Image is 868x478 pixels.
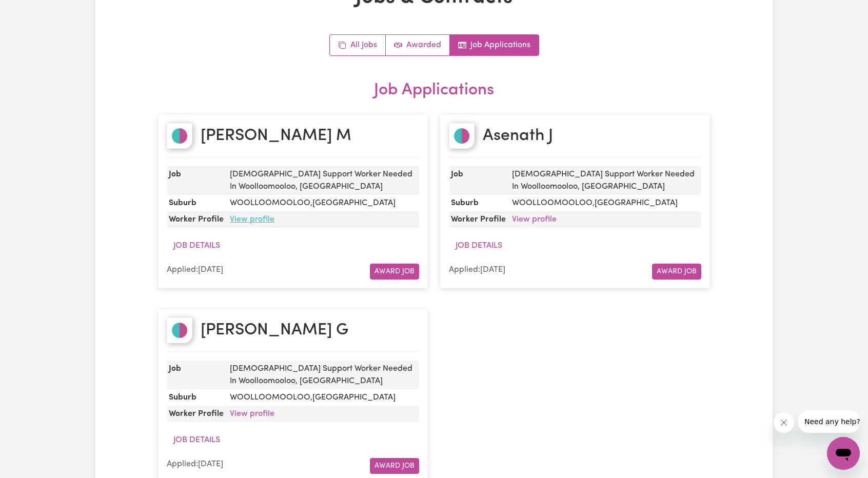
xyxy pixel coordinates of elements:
[167,195,226,211] dt: Suburb
[167,317,192,343] img: Claudia
[158,81,710,100] h2: Job Applications
[512,215,557,224] a: View profile
[449,195,508,211] dt: Suburb
[827,437,860,470] iframe: Button to launch messaging window
[167,166,226,195] dt: Job
[167,236,227,255] button: Job Details
[798,410,860,433] iframe: Message from company
[370,458,419,474] button: Award Job
[226,166,419,195] dd: [DEMOGRAPHIC_DATA] Support Worker Needed In Woolloomooloo, [GEOGRAPHIC_DATA]
[226,195,419,211] dd: WOOLLOOMOOLOO , [GEOGRAPHIC_DATA]
[226,389,419,406] dd: WOOLLOOMOOLOO , [GEOGRAPHIC_DATA]
[330,35,386,55] a: All jobs
[449,211,508,228] dt: Worker Profile
[652,264,701,280] button: Award Job
[167,406,226,422] dt: Worker Profile
[167,389,226,406] dt: Suburb
[483,126,553,146] h2: Asenath J
[370,264,419,280] button: Award Job
[449,236,509,255] button: Job Details
[167,211,226,228] dt: Worker Profile
[226,361,419,389] dd: [DEMOGRAPHIC_DATA] Support Worker Needed In Woolloomooloo, [GEOGRAPHIC_DATA]
[508,195,701,211] dd: WOOLLOOMOOLOO , [GEOGRAPHIC_DATA]
[230,410,274,418] a: View profile
[167,123,192,149] img: Michelle
[230,215,274,224] a: View profile
[167,361,226,389] dt: Job
[167,460,223,468] span: Applied: [DATE]
[6,7,62,15] span: Need any help?
[167,430,227,450] button: Job Details
[386,35,450,55] a: Active jobs
[449,266,505,274] span: Applied: [DATE]
[167,266,223,274] span: Applied: [DATE]
[774,412,794,433] iframe: Close message
[201,321,348,340] h2: [PERSON_NAME] G
[201,126,351,146] h2: [PERSON_NAME] M
[449,123,475,149] img: Asenath
[449,166,508,195] dt: Job
[508,166,701,195] dd: [DEMOGRAPHIC_DATA] Support Worker Needed In Woolloomooloo, [GEOGRAPHIC_DATA]
[450,35,539,55] a: Job applications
